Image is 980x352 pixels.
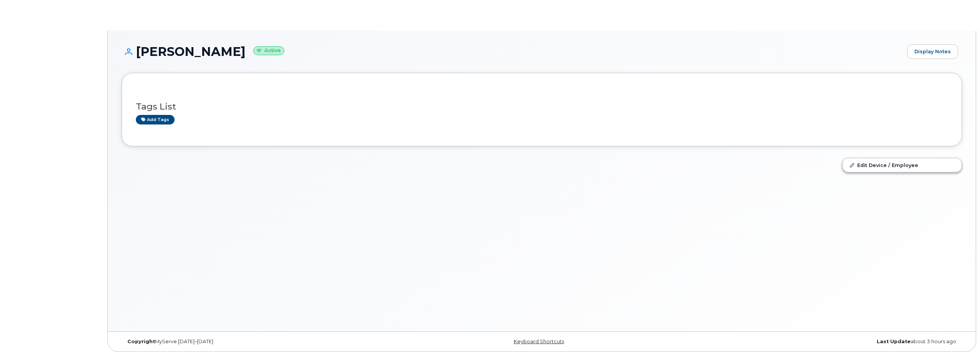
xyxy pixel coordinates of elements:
a: Display Notes [907,44,958,59]
strong: Last Update [877,339,911,344]
a: Keyboard Shortcuts [514,339,564,344]
div: about 3 hours ago [682,339,962,345]
small: Active [253,46,284,55]
a: Add tags [136,115,175,124]
div: MyServe [DATE]–[DATE] [122,339,402,345]
h1: [PERSON_NAME] [122,45,903,58]
a: Edit Device / Employee [843,158,962,172]
strong: Copyright [127,339,155,344]
h3: Tags List [136,102,948,111]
